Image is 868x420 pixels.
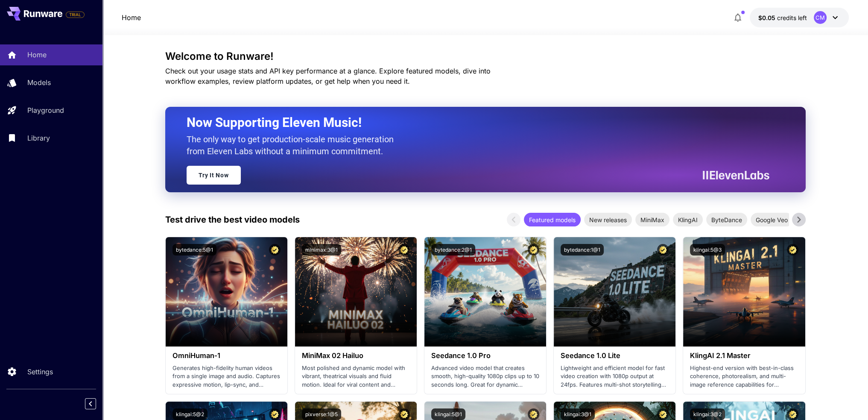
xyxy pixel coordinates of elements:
[122,12,141,23] a: Home
[398,244,410,256] button: Certified Model – Vetted for best performance and includes a commercial license.
[528,244,539,256] button: Certified Model – Vetted for best performance and includes a commercial license.
[431,352,539,360] h3: Seedance 1.0 Pro
[431,364,539,389] p: Advanced video model that creates smooth, high-quality 1080p clips up to 10 seconds long. Great f...
[302,352,410,360] h3: MiniMax 02 Hailuo
[787,244,798,256] button: Certified Model – Vetted for best performance and includes a commercial license.
[165,67,491,85] span: Check out your usage stats and API key performance at a glance. Explore featured models, dive int...
[165,50,806,62] h3: Welcome to Runware!
[302,364,410,389] p: Most polished and dynamic model with vibrant, theatrical visuals and fluid motion. Ideal for vira...
[187,133,400,157] p: The only way to get production-scale music generation from Eleven Labs without a minimum commitment.
[706,213,747,226] div: ByteDance
[165,213,300,226] p: Test drive the best video models
[554,237,675,347] img: alt
[750,8,849,27] button: $0.05CM
[814,11,827,24] div: CM
[269,244,281,256] button: Certified Model – Vetted for best performance and includes a commercial license.
[683,237,805,347] img: alt
[690,352,798,360] h3: KlingAI 2.1 Master
[561,352,669,360] h3: Seedance 1.0 Lite
[524,213,581,226] div: Featured models
[690,364,798,389] p: Highest-end version with best-in-class coherence, photorealism, and multi-image reference capabil...
[673,213,703,226] div: KlingAI
[302,244,341,256] button: minimax:3@1
[758,14,777,21] span: $0.05
[27,367,53,377] p: Settings
[690,408,725,420] button: klingai:3@2
[66,12,84,18] span: TRIAL
[187,115,763,131] h2: Now Supporting Eleven Music!
[424,237,546,347] img: alt
[690,244,725,256] button: klingai:5@3
[431,408,465,420] button: klingai:5@1
[27,105,64,115] p: Playground
[302,408,341,420] button: pixverse:1@5
[122,12,141,23] nav: breadcrumb
[561,244,604,256] button: bytedance:1@1
[27,133,50,143] p: Library
[584,213,632,226] div: New releases
[751,215,793,224] span: Google Veo
[27,77,51,88] p: Models
[635,213,669,226] div: MiniMax
[561,408,595,420] button: klingai:3@1
[657,408,669,420] button: Certified Model – Vetted for best performance and includes a commercial license.
[172,408,208,420] button: klingai:5@2
[431,244,475,256] button: bytedance:2@1
[751,213,793,226] div: Google Veo
[85,398,96,409] button: Collapse sidebar
[91,396,102,411] div: Collapse sidebar
[777,14,807,21] span: credits left
[758,13,807,22] div: $0.05
[172,352,281,360] h3: OmniHuman‑1
[187,166,241,185] a: Try It Now
[524,215,581,224] span: Featured models
[673,215,703,224] span: KlingAI
[561,364,669,389] p: Lightweight and efficient model for fast video creation with 1080p output at 24fps. Features mult...
[706,215,747,224] span: ByteDance
[787,408,798,420] button: Certified Model – Vetted for best performance and includes a commercial license.
[166,237,287,347] img: alt
[635,215,669,224] span: MiniMax
[295,237,417,347] img: alt
[172,244,216,256] button: bytedance:5@1
[398,408,410,420] button: Certified Model – Vetted for best performance and includes a commercial license.
[66,9,85,20] span: Add your payment card to enable full platform functionality.
[172,364,281,389] p: Generates high-fidelity human videos from a single image and audio. Captures expressive motion, l...
[584,215,632,224] span: New releases
[27,50,47,60] p: Home
[528,408,539,420] button: Certified Model – Vetted for best performance and includes a commercial license.
[657,244,669,256] button: Certified Model – Vetted for best performance and includes a commercial license.
[269,408,281,420] button: Certified Model – Vetted for best performance and includes a commercial license.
